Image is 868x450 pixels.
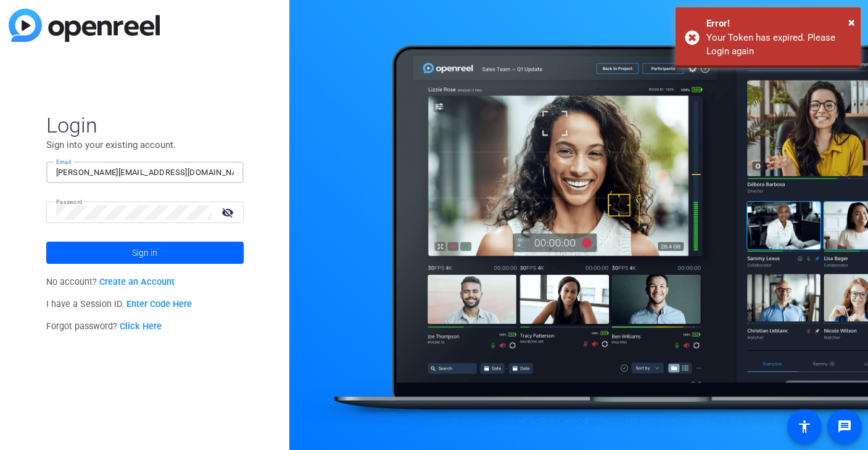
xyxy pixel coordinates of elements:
a: Click Here [120,321,162,332]
mat-label: Email [56,158,72,165]
a: Enter Code Here [126,299,192,309]
mat-icon: accessibility [797,419,812,434]
button: Sign in [46,242,244,264]
mat-label: Password [56,198,83,205]
img: blue-gradient.svg [9,9,160,42]
a: Create an Account [99,277,175,287]
mat-icon: visibility_off [214,203,244,221]
span: No account? [46,277,175,287]
span: Forgot password? [46,321,162,332]
p: Sign into your existing account. [46,138,244,152]
span: × [848,15,855,30]
span: Sign in [132,237,157,268]
button: Close [848,13,855,31]
span: Login [46,112,244,138]
div: Error! [706,17,851,31]
span: I have a Session ID. [46,299,192,309]
div: Your Token has expired. Please Login again [706,31,851,59]
input: Enter Email Address [56,165,234,180]
mat-icon: message [837,419,852,434]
